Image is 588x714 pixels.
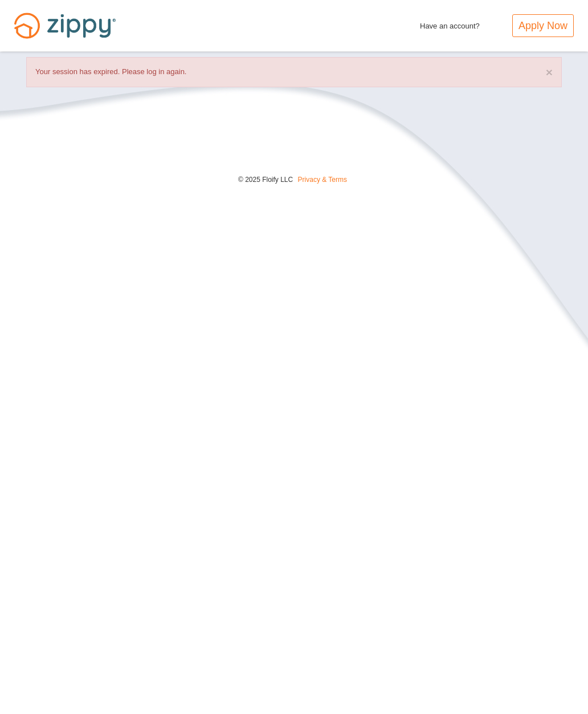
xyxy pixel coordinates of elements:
[420,14,480,33] span: Have an account?
[546,66,553,78] button: ×
[26,57,562,87] div: Your session has expired. Please log in again.
[512,14,574,37] a: Apply Now
[298,176,347,184] a: Privacy & Terms
[238,176,293,184] span: © 2025 Floify LLC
